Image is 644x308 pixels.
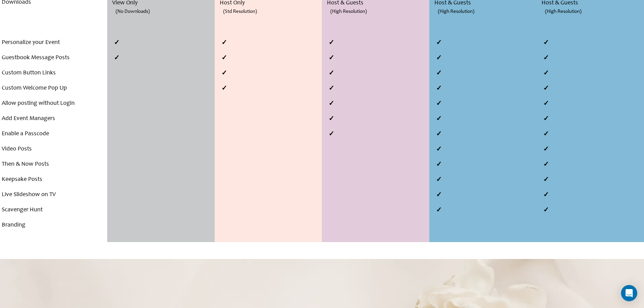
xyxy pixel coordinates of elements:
[2,66,105,81] li: Custom Button Links
[621,285,637,301] div: Open Intercom Messenger
[223,4,257,19] span: (Std Resolution)
[2,50,105,66] li: Guestbook Message Posts
[116,4,150,19] span: (No Downloads)
[2,96,105,111] li: Allow posting without Login
[545,4,581,19] span: (High Resolution)
[2,218,105,233] li: Branding
[2,203,105,218] li: Scavenger Hunt
[2,35,105,50] li: Personalize your Event
[2,187,105,203] li: Live Slideshow on TV
[2,142,105,157] li: Video Posts
[2,157,105,172] li: Then & Now Posts
[2,126,105,142] li: Enable a Passcode
[2,172,105,187] li: Keepsake Posts
[2,81,105,96] li: Custom Welcome Pop Up
[2,111,105,126] li: Add Event Managers
[330,4,367,19] span: (High Resolution)
[438,4,474,19] span: (High Resolution)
